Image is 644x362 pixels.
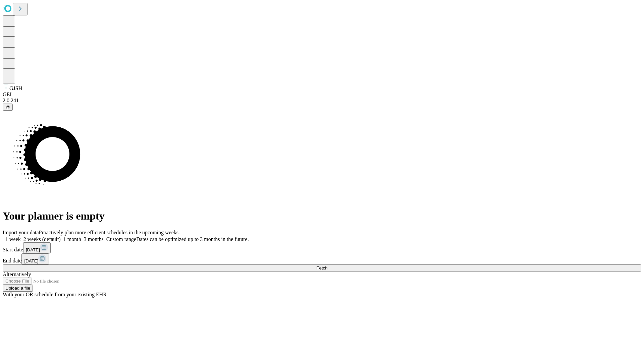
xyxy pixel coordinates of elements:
span: Fetch [316,265,327,270]
span: 1 month [63,236,81,242]
h1: Your planner is empty [3,210,641,222]
span: 3 months [84,236,104,242]
span: Custom range [106,236,136,242]
button: Fetch [3,264,641,271]
button: [DATE] [23,242,51,253]
div: GEI [3,92,641,98]
button: Upload a file [3,285,33,292]
span: [DATE] [24,258,38,263]
button: [DATE] [21,253,49,264]
span: Proactively plan more efficient schedules in the upcoming weeks. [39,230,180,235]
span: With your OR schedule from your existing EHR [3,292,107,297]
span: Import your data [3,230,39,235]
span: GJSH [9,85,22,91]
span: Dates can be optimized up to 3 months in the future. [136,236,249,242]
div: End date [3,253,641,264]
span: Alternatively [3,271,31,277]
span: @ [5,105,10,110]
button: @ [3,104,13,111]
div: 2.0.241 [3,98,641,104]
div: Start date [3,242,641,253]
span: [DATE] [26,247,40,252]
span: 1 week [5,236,21,242]
span: 2 weeks (default) [23,236,61,242]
